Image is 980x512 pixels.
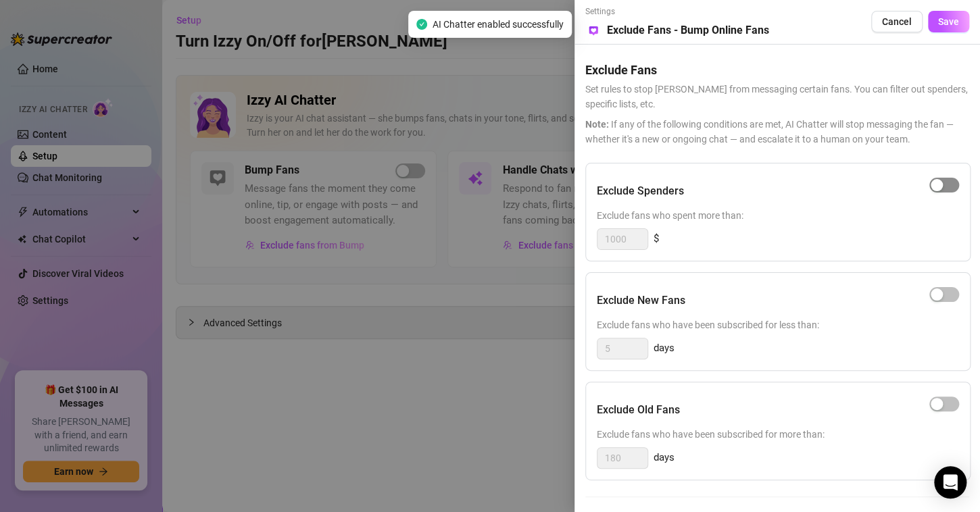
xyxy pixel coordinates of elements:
[585,117,969,147] span: If any of the following conditions are met, AI Chatter will stop messaging the fan — whether it's...
[416,19,427,30] span: check-circle
[934,466,966,498] div: Open Intercom Messenger
[654,340,675,357] span: days
[607,22,769,39] h5: Exclude Fans - Bump Online Fans
[938,16,959,27] span: Save
[871,11,923,32] button: Cancel
[585,61,969,79] h5: Exclude Fans
[882,16,912,27] span: Cancel
[585,5,769,18] span: Settings
[928,11,969,32] button: Save
[654,231,659,247] span: $
[597,427,959,442] span: Exclude fans who have been subscribed for more than:
[597,292,685,309] h5: Exclude New Fans
[585,82,969,111] span: Set rules to stop [PERSON_NAME] from messaging certain fans. You can filter out spenders, specifi...
[597,183,684,199] h5: Exclude Spenders
[585,119,609,130] span: Note:
[433,17,564,32] span: AI Chatter enabled successfully
[654,450,675,466] span: days
[597,317,959,332] span: Exclude fans who have been subscribed for less than:
[597,402,680,418] h5: Exclude Old Fans
[597,208,959,223] span: Exclude fans who spent more than:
